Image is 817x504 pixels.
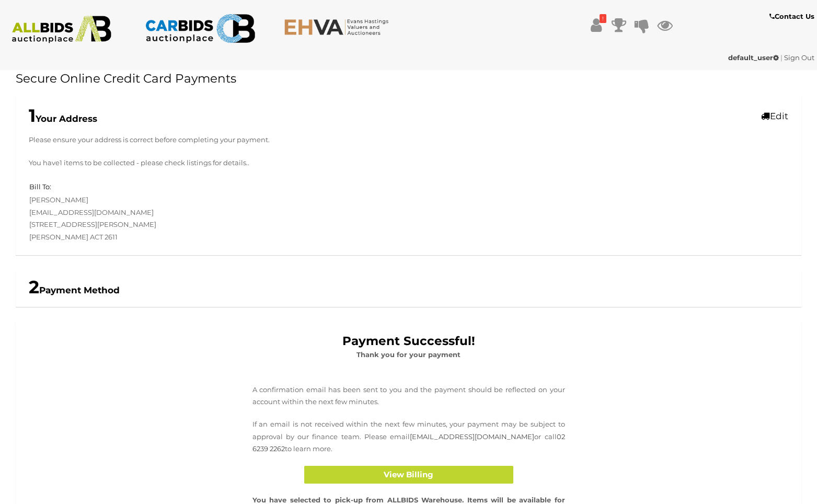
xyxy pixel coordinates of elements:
a: Sign Out [784,53,814,62]
h1: Secure Online Credit Card Payments [16,72,801,85]
span: 1 items to be collected - please check listings for details. [60,157,248,169]
a: ! [588,16,604,35]
b: Your Address [29,113,97,124]
span: . [248,157,249,169]
p: A confirmation email has been sent to you and the payment should be reflected on your account wit... [252,384,565,408]
b: Thank you for your payment [356,350,461,359]
span: 1 [29,105,36,127]
a: default_user [728,53,780,62]
b: Payment Successful! [342,334,475,348]
img: EHVA.com.au [284,18,395,36]
button: View Billing [304,466,513,484]
b: Contact Us [769,12,814,20]
a: Edit [761,111,788,121]
span: 2 [29,276,39,298]
img: CARBIDS.com.au [145,10,256,47]
p: If an email is not received within the next few minutes, your payment may be subject to approval ... [252,418,565,455]
span: | [780,53,783,62]
a: Contact Us [769,10,817,22]
i: ! [600,14,606,23]
h5: Bill To: [29,183,51,190]
a: [EMAIL_ADDRESS][DOMAIN_NAME] [410,432,534,441]
b: Payment Method [29,285,120,295]
div: [PERSON_NAME] [EMAIL_ADDRESS][DOMAIN_NAME] [STREET_ADDRESS][PERSON_NAME] [PERSON_NAME] ACT 2611 [21,181,409,243]
p: Please ensure your address is correct before completing your payment. [29,134,788,146]
span: You have [29,157,60,169]
img: ALLBIDS.com.au [6,16,117,43]
strong: default_user [728,53,779,62]
a: View Billing [252,466,565,484]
